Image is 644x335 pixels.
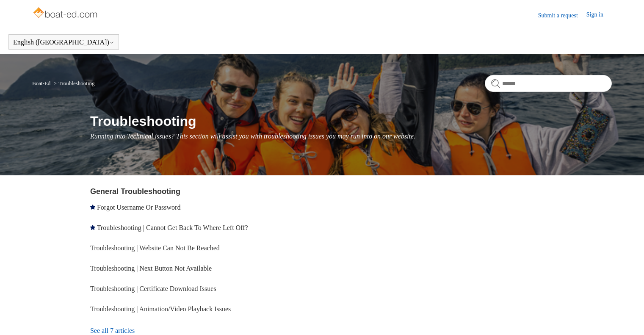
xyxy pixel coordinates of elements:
svg: Promoted article [90,205,95,210]
a: Troubleshooting | Website Can Not Be Reached [90,244,220,252]
a: Forgot Username Or Password [97,204,180,211]
a: Troubleshooting | Animation/Video Playback Issues [90,305,231,313]
li: Troubleshooting [52,80,95,86]
button: English ([GEOGRAPHIC_DATA]) [13,39,114,46]
a: Boat-Ed [32,80,50,86]
svg: Promoted article [90,225,95,230]
a: Troubleshooting | Next Button Not Available [90,265,212,272]
a: Troubleshooting | Cannot Get Back To Where Left Off? [97,224,248,231]
input: Search [485,75,612,92]
a: Sign in [586,10,612,20]
p: Running into Technical issues? This section will assist you with troubleshooting issues you may r... [90,131,612,141]
a: General Troubleshooting [90,187,180,196]
h1: Troubleshooting [90,111,612,131]
img: Boat-Ed Help Center home page [32,5,100,22]
a: Troubleshooting | Certificate Download Issues [90,285,216,292]
li: Boat-Ed [32,80,52,86]
a: Submit a request [538,11,586,20]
